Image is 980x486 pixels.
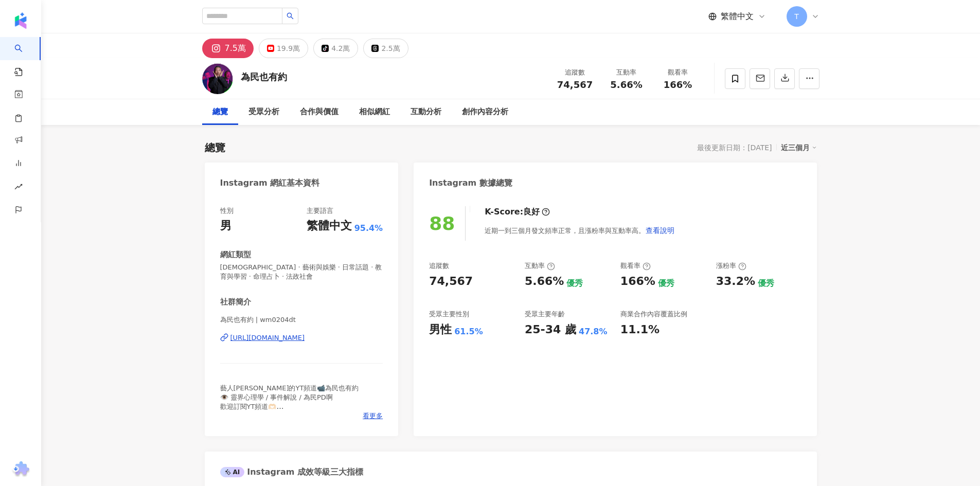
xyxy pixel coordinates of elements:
div: 互動分析 [411,106,441,118]
div: 追蹤數 [429,261,449,271]
div: 總覽 [212,106,228,118]
div: 近三個月 [781,141,817,154]
div: 社群簡介 [220,297,251,308]
img: KOL Avatar [202,63,233,94]
button: 4.2萬 [313,39,358,58]
div: 網紅類型 [220,249,251,260]
div: 互動率 [525,261,555,271]
div: 61.5% [454,326,483,337]
div: 觀看率 [620,261,651,271]
div: 2.5萬 [381,41,400,56]
div: 近期一到三個月發文頻率正常，且漲粉率與互動率高。 [485,220,675,241]
div: 相似網紅 [359,106,390,118]
span: rise [14,176,23,200]
div: 受眾主要年齡 [525,310,565,319]
div: 166% [620,274,655,290]
div: AI [220,467,245,477]
span: search [287,12,294,20]
span: T [794,11,799,22]
div: 良好 [523,206,540,218]
div: 漲粉率 [716,261,746,271]
div: K-Score : [485,206,550,218]
div: 33.2% [716,274,755,290]
div: 互動率 [607,67,646,78]
div: 19.9萬 [277,41,300,56]
a: [URL][DOMAIN_NAME] [220,333,383,343]
div: 主要語言 [307,206,333,215]
div: 性別 [220,206,234,215]
div: 創作內容分析 [462,106,508,118]
div: 5.66% [525,274,564,290]
div: 受眾主要性別 [429,310,469,319]
div: [URL][DOMAIN_NAME] [230,333,305,343]
div: Instagram 網紅基本資料 [220,177,320,189]
div: 追蹤數 [556,67,595,78]
span: [DEMOGRAPHIC_DATA] · 藝術與娛樂 · 日常話題 · 教育與學習 · 命理占卜 · 法政社會 [220,263,383,281]
button: 2.5萬 [363,39,408,58]
img: logo icon [12,12,29,29]
div: 總覽 [205,140,225,155]
img: chrome extension [11,461,31,478]
button: 7.5萬 [202,39,254,58]
span: 為民也有約 | wm0204dt [220,315,383,325]
a: search [14,37,35,77]
div: 11.1% [620,322,660,338]
span: 95.4% [354,223,383,234]
div: 為民也有約 [241,70,287,83]
div: Instagram 數據總覽 [429,177,512,189]
div: 25-34 歲 [525,322,576,338]
span: 藝人[PERSON_NAME]的YT頻道📹為民也有約 👁️ 靈界心理學 / 事件解說 / 為民PD啊 歡迎訂閱YT頻道🫶🏻 ✉️商業合作請來信▶️[EMAIL_ADDRESS][DOMAIN_N... [220,384,359,429]
span: 166% [664,80,692,90]
span: 繁體中文 [721,11,754,22]
div: 最後更新日期：[DATE] [697,143,772,152]
span: 看更多 [363,411,383,421]
span: 5.66% [610,80,642,90]
div: 男性 [429,322,452,338]
div: 觀看率 [658,67,698,78]
div: 商業合作內容覆蓋比例 [620,310,687,319]
span: 查看說明 [646,226,674,235]
div: 4.2萬 [331,41,350,56]
div: 優秀 [658,278,674,289]
div: 74,567 [429,274,473,290]
div: Instagram 成效等級三大指標 [220,466,363,478]
div: 優秀 [566,278,583,289]
div: 88 [429,213,455,234]
div: 7.5萬 [225,41,246,56]
button: 查看說明 [645,220,675,241]
div: 優秀 [758,278,774,289]
button: 19.9萬 [259,39,308,58]
div: 繁體中文 [307,218,352,234]
div: 男 [220,218,231,234]
div: 受眾分析 [248,106,279,118]
div: 合作與價值 [300,106,338,118]
span: 74,567 [557,79,593,90]
div: 47.8% [579,326,608,337]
